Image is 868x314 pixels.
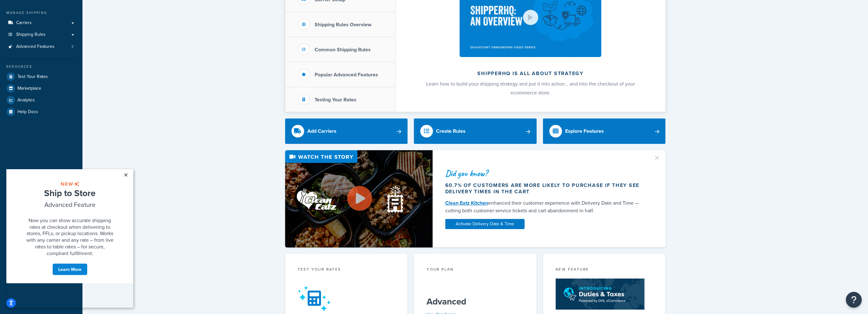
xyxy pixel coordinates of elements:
span: Now you can show accurate shipping rates at checkout when delivering to stores, FFLs, or pickup l... [20,48,107,87]
a: Analytics [5,94,78,106]
span: Carriers [16,20,32,26]
h3: Popular Advanced Features [315,72,378,78]
span: Test Your Rates [17,74,48,80]
a: Shipping Rules [5,29,78,41]
h5: Advanced [427,297,524,307]
a: Carriers [5,17,78,29]
div: 60.7% of customers are more likely to purchase if they see delivery times in the cart [445,182,646,195]
div: New Feature [556,266,653,274]
span: Help Docs [17,109,38,115]
button: Open Resource Center [846,292,862,308]
span: Analytics [17,98,35,103]
div: Your Plan [427,266,524,274]
div: Resources [5,64,78,69]
a: Explore Features [543,119,666,144]
a: Clean Eatz Kitchen [445,199,488,207]
span: Ship to Store [38,17,89,30]
div: Add Carriers [307,127,336,136]
a: Advanced Features3 [5,41,78,53]
a: Activate Delivery Date & Time [445,219,525,229]
h3: Common Shipping Rules [315,47,371,53]
h3: Testing Your Rates [315,97,356,103]
a: Test Your Rates [5,71,78,82]
span: Learn how to build your shipping strategy and put it into action… and into the checkout of your e... [426,80,635,96]
h2: ShipperHQ is all about strategy [413,71,649,76]
a: Marketplace [5,83,78,94]
img: Video thumbnail [285,150,433,247]
span: Marketplace [17,86,41,91]
span: Advanced Feature [38,31,89,40]
span: Advanced Features [16,44,55,49]
li: Advanced Features [5,41,78,53]
a: Help Docs [5,106,78,118]
span: 3 [71,44,74,49]
a: Add Carriers [285,119,408,144]
div: Explore Features [565,127,604,136]
h3: Shipping Rules Overview [315,22,371,28]
div: enhanced their customer experience with Delivery Date and Time — cutting both customer service ti... [445,199,646,215]
span: Shipping Rules [16,32,46,37]
div: Create Rules [436,127,466,136]
div: Test your rates [298,266,395,274]
div: Manage Shipping [5,10,78,16]
a: Learn More [46,94,81,106]
div: Did you know? [445,169,646,178]
a: Create Rules [414,119,537,144]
